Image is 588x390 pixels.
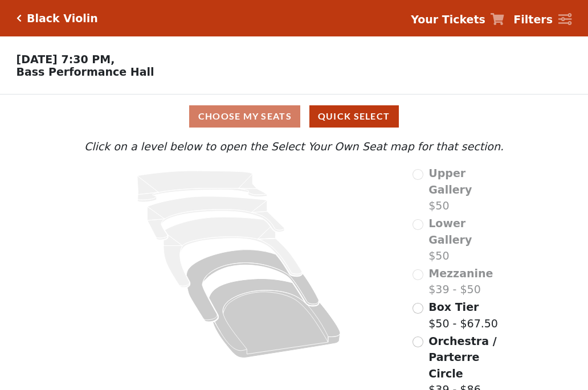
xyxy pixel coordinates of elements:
a: Click here to go back to filters [17,14,22,22]
a: Your Tickets [411,11,504,28]
span: Lower Gallery [428,217,472,246]
path: Lower Gallery - Seats Available: 0 [148,196,285,240]
label: $50 - $67.50 [428,299,498,331]
path: Upper Gallery - Seats Available: 0 [137,171,267,202]
span: Orchestra / Parterre Circle [428,335,496,380]
strong: Filters [513,13,553,26]
a: Filters [513,11,571,28]
button: Quick Select [309,105,399,128]
p: Click on a level below to open the Select Your Own Seat map for that section. [81,138,507,155]
span: Box Tier [428,301,479,313]
label: $50 [428,165,507,214]
span: Mezzanine [428,267,493,280]
path: Orchestra / Parterre Circle - Seats Available: 691 [209,279,341,358]
strong: Your Tickets [411,13,485,26]
h5: Black Violin [27,12,98,25]
span: Upper Gallery [428,167,472,196]
label: $39 - $50 [428,265,493,298]
label: $50 [428,215,507,264]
